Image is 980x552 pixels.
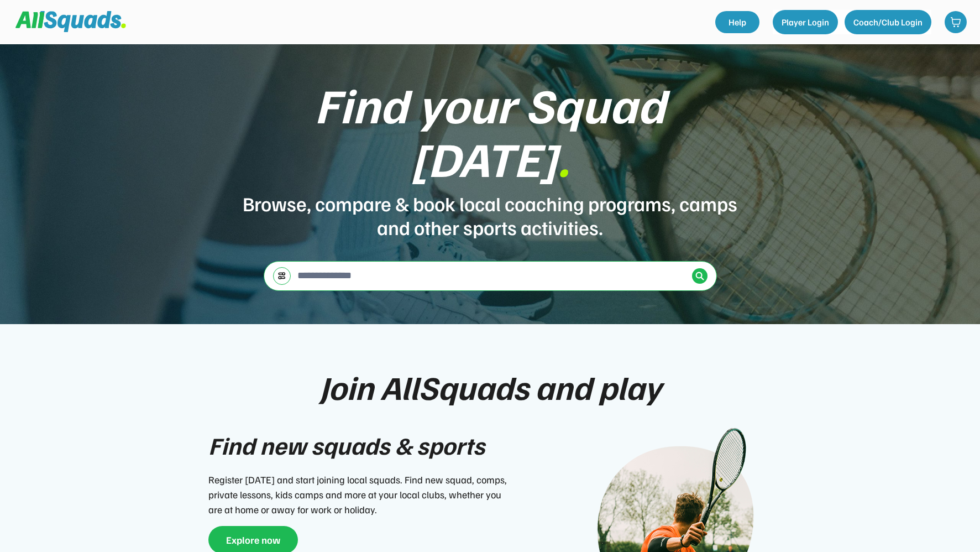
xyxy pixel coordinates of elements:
font: . [557,127,569,188]
a: Help [715,11,759,33]
div: Find new squads & sports [208,427,485,464]
img: settings-03.svg [277,272,286,280]
div: Join AllSquads and play [319,368,661,405]
img: shopping-cart-01%20%281%29.svg [950,17,961,28]
div: Browse, compare & book local coaching programs, camps and other sports activities. [242,191,739,239]
img: Icon%20%2838%29.svg [695,272,704,280]
div: Find your Squad [DATE] [242,77,739,185]
button: Player Login [773,10,838,34]
img: Squad%20Logo.svg [15,11,126,32]
button: Coach/Club Login [845,10,931,34]
div: Register [DATE] and start joining local squads. Find new squad, comps, private lessons, kids camp... [208,472,512,517]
